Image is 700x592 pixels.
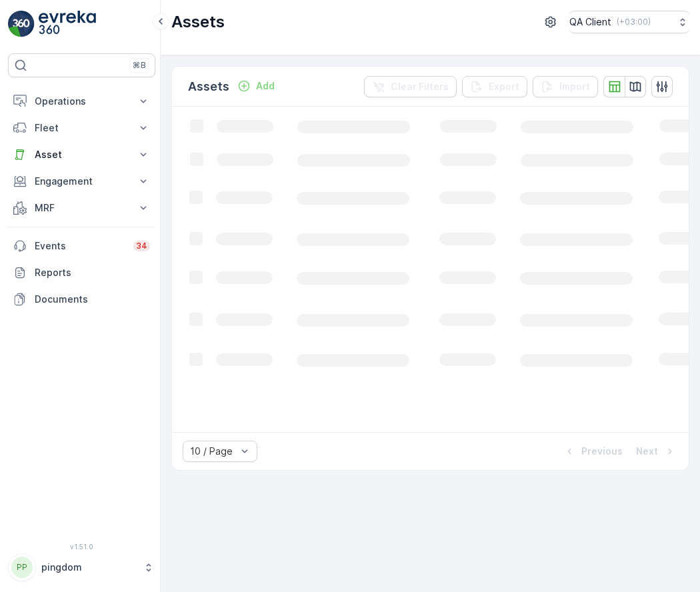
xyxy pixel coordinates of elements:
[569,15,611,29] p: QA Client
[39,11,96,37] img: logo_light-DOdMpM7g.png
[188,77,229,96] p: Assets
[35,201,129,215] p: MRF
[636,445,658,458] p: Next
[8,259,155,286] a: Reports
[8,115,155,141] button: Fleet
[8,543,155,551] span: v 1.51.0
[569,11,689,33] button: QA Client(+03:00)
[35,148,129,161] p: Asset
[635,443,678,459] button: Next
[136,241,147,251] p: 34
[8,168,155,195] button: Engagement
[35,175,129,188] p: Engagement
[232,78,280,94] button: Add
[11,557,33,578] div: PP
[256,79,275,93] p: Add
[581,445,623,458] p: Previous
[533,76,598,97] button: Import
[8,286,155,313] a: Documents
[8,11,35,37] img: logo
[35,293,150,306] p: Documents
[35,266,150,279] p: Reports
[8,88,155,115] button: Operations
[133,60,146,71] p: ⌘B
[41,561,137,574] p: pingdom
[489,80,519,93] p: Export
[364,76,457,97] button: Clear Filters
[8,141,155,168] button: Asset
[559,80,590,93] p: Import
[35,239,125,253] p: Events
[35,95,129,108] p: Operations
[35,121,129,135] p: Fleet
[8,195,155,221] button: MRF
[561,443,624,459] button: Previous
[617,17,651,27] p: ( +03:00 )
[171,11,225,33] p: Assets
[462,76,527,97] button: Export
[8,553,155,581] button: PPpingdom
[8,233,155,259] a: Events34
[391,80,449,93] p: Clear Filters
